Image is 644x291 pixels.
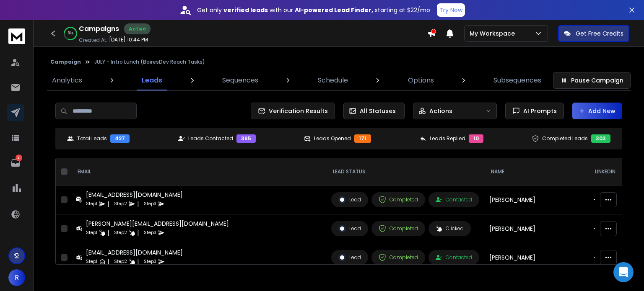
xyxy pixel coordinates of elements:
div: Clicked [436,225,464,232]
a: Subsequences [488,70,546,90]
h1: Campaigns [79,24,119,34]
div: [EMAIL_ADDRESS][DOMAIN_NAME] [86,248,183,257]
a: Options [403,70,439,90]
p: Leads Opened [314,135,351,142]
div: 395 [236,134,256,143]
p: | [137,258,139,266]
button: Verification Results [251,103,335,119]
div: Active [124,23,151,34]
button: Pause Campaign [553,72,631,89]
td: [PERSON_NAME] [484,243,588,272]
div: [PERSON_NAME][EMAIL_ADDRESS][DOMAIN_NAME] [86,219,229,228]
p: Leads [142,75,162,85]
div: 10 [469,134,483,143]
p: Step 2 [114,258,127,266]
div: Contacted [436,254,472,261]
p: All Statuses [360,107,396,115]
div: 171 [354,134,371,143]
p: Step 2 [114,200,127,208]
p: Step 1 [86,229,97,237]
div: Lead [338,225,361,232]
p: Subsequences [493,75,541,85]
p: My Workspace [470,29,518,38]
p: Get Free Credits [576,29,623,38]
p: Step 1 [86,258,97,266]
th: LEAD STATUS [326,158,484,185]
p: Total Leads [77,135,107,142]
p: Step 3 [144,229,156,237]
button: Get Free Credits [558,25,629,42]
p: | [107,229,109,237]
div: Contacted [436,196,472,203]
p: Sequences [222,75,258,85]
button: Campaign [50,59,81,65]
p: Step 3 [144,258,156,266]
p: Get only with our starting at $22/mo [197,6,430,14]
p: Options [408,75,434,85]
div: Lead [338,196,361,203]
p: [DATE] 10:44 PM [109,36,148,43]
img: logo [8,28,25,44]
a: Sequences [217,70,263,90]
p: Analytics [52,75,82,85]
a: Leads [137,70,167,90]
div: Completed [379,225,418,232]
a: Analytics [47,70,87,90]
p: | [107,258,109,266]
p: Leads Replied [430,135,465,142]
div: Completed [379,196,418,203]
th: NAME [484,158,588,185]
p: Step 1 [86,200,97,208]
button: Try Now [437,3,465,17]
p: Schedule [318,75,348,85]
div: [EMAIL_ADDRESS][DOMAIN_NAME] [86,191,183,199]
div: 427 [110,134,130,143]
strong: verified leads [223,6,268,14]
td: [PERSON_NAME] [484,185,588,214]
td: [PERSON_NAME] [484,214,588,243]
p: Step 3 [144,200,156,208]
span: Verification Results [265,107,328,115]
div: 303 [591,134,610,143]
a: Schedule [313,70,353,90]
a: 3 [7,155,24,171]
button: R [8,269,25,286]
div: Lead [338,254,361,261]
p: Step 2 [114,229,127,237]
p: Try Now [439,6,462,14]
p: | [137,229,139,237]
button: Add New [572,103,622,119]
p: 3 [16,155,22,161]
p: 81 % [68,31,73,36]
p: Created At: [79,37,107,44]
strong: AI-powered Lead Finder, [295,6,373,14]
span: AI Prompts [520,107,557,115]
p: | [137,200,139,208]
p: Actions [429,107,452,115]
div: Open Intercom Messenger [613,262,634,282]
p: Completed Leads [542,135,588,142]
th: EMAIL [71,158,326,185]
button: AI Prompts [505,103,564,119]
p: Leads Contacted [188,135,233,142]
p: JULY - Intro Lunch (BairesDev Reach Tasks) [94,59,205,65]
p: | [107,200,109,208]
div: Completed [379,254,418,261]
